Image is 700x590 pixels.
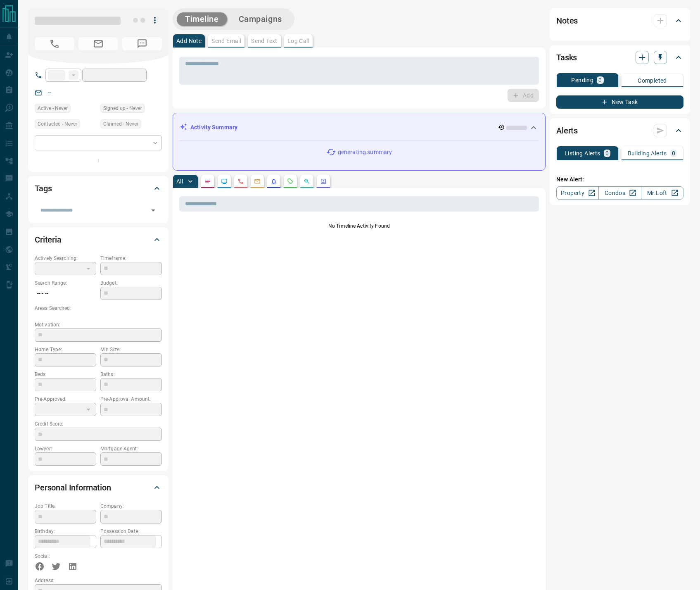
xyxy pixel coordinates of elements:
svg: Notes [204,178,211,185]
h2: Tasks [556,51,577,64]
p: -- - -- [35,287,96,300]
p: Credit Score: [35,420,162,428]
p: Search Range: [35,279,96,287]
div: Criteria [35,230,162,250]
h2: Alerts [556,124,578,137]
div: Activity Summary [180,120,539,135]
p: Beds: [35,371,96,378]
p: No Timeline Activity Found [179,222,539,230]
span: Contacted - Never [38,120,77,128]
p: Listing Alerts [565,150,600,156]
svg: Requests [287,178,294,185]
p: New Alert: [556,175,683,184]
span: No Number [122,37,162,50]
p: Budget: [100,279,162,287]
p: Completed [638,78,667,83]
p: Pre-Approved: [35,395,96,403]
p: 0 [672,150,675,156]
div: Notes [556,11,683,31]
svg: Opportunities [304,178,310,185]
p: Actively Searching: [35,255,96,262]
p: Areas Searched: [35,305,162,312]
svg: Listing Alerts [271,178,277,185]
svg: Agent Actions [320,178,327,185]
p: Home Type: [35,346,96,353]
p: Lawyer: [35,445,96,452]
p: Min Size: [100,346,162,353]
p: Motivation: [35,321,162,328]
p: generating summary [338,148,392,157]
p: 0 [598,77,602,83]
p: Social: [35,552,96,560]
p: Mortgage Agent: [100,445,162,452]
span: Claimed - Never [103,120,138,128]
button: Open [147,205,159,216]
p: Possession Date: [100,528,162,535]
a: Property [556,186,599,200]
p: Birthday: [35,528,96,535]
a: Mr.Loft [641,186,683,200]
span: No Number [35,37,74,50]
button: Campaigns [230,12,290,26]
p: Job Title: [35,502,96,510]
h2: Tags [35,182,52,195]
h2: Criteria [35,233,62,246]
p: Building Alerts [628,150,667,156]
svg: Lead Browsing Activity [221,178,228,185]
div: Tasks [556,48,683,67]
p: Activity Summary [190,123,237,132]
span: Signed up - Never [103,104,142,112]
h2: Notes [556,14,578,27]
span: No Email [78,37,118,50]
p: Add Note [176,38,202,44]
div: Tags [35,178,162,198]
a: -- [48,89,51,96]
button: New Task [556,95,683,109]
p: Company: [100,502,162,510]
p: Pre-Approval Amount: [100,395,162,403]
div: Personal Information [35,478,162,497]
p: Baths: [100,371,162,378]
p: 0 [605,150,609,156]
div: Alerts [556,121,683,140]
svg: Emails [254,178,261,185]
p: All [176,178,183,184]
svg: Calls [237,178,244,185]
p: Address: [35,577,162,584]
h2: Personal Information [35,481,111,494]
span: Active - Never [38,104,68,112]
button: Timeline [177,12,227,26]
p: Pending [571,77,593,83]
p: Timeframe: [100,255,162,262]
a: Condos [598,186,641,200]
